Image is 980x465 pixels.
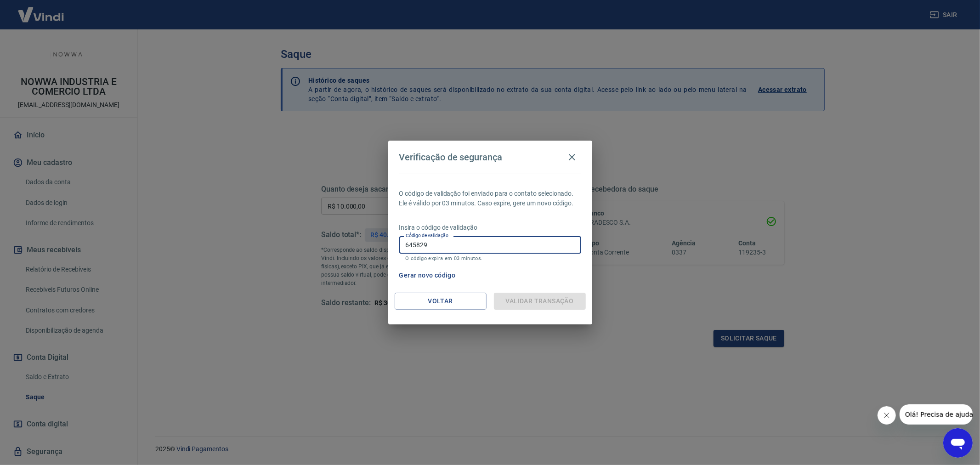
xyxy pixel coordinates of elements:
[399,152,503,163] h4: Verificação de segurança
[943,428,973,458] iframe: Botão para abrir a janela de mensagens
[395,293,487,310] button: Voltar
[396,267,459,284] button: Gerar novo código
[399,189,581,208] p: O código de validação foi enviado para o contato selecionado. Ele é válido por 03 minutos. Caso e...
[406,232,448,239] label: Código de validação
[878,406,896,425] iframe: Fechar mensagem
[6,6,77,14] span: Olá! Precisa de ajuda?
[900,404,973,425] iframe: Mensagem da empresa
[406,255,575,261] p: O código expira em 03 minutos.
[399,223,581,232] p: Insira o código de validação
